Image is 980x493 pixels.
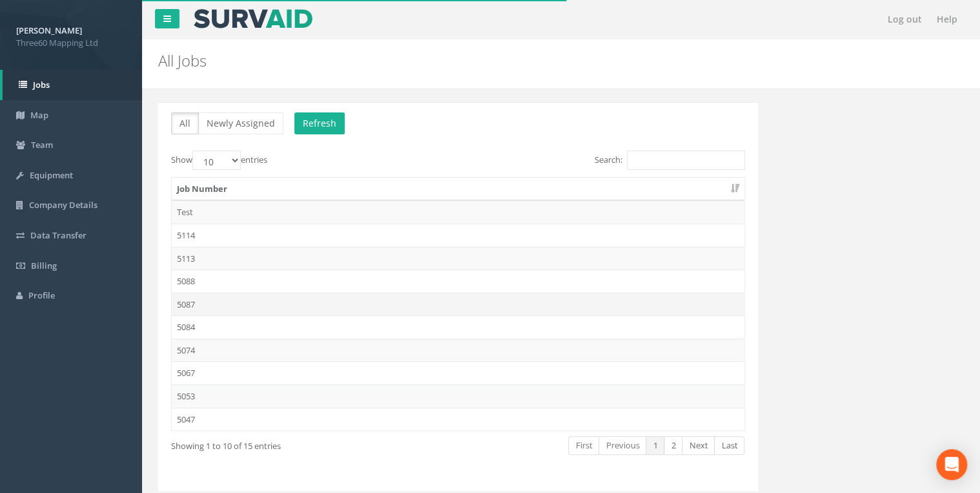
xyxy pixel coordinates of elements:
div: Open Intercom Messenger [936,449,967,480]
td: 5113 [172,247,744,270]
a: Last [714,436,744,455]
td: 5047 [172,408,744,431]
a: Next [682,436,715,455]
h2: All Jobs [158,52,826,69]
select: Showentries [192,151,241,170]
td: 5088 [172,269,744,293]
button: All [171,112,199,134]
a: Previous [598,436,646,455]
strong: [PERSON_NAME] [16,25,82,36]
span: Profile [28,289,55,301]
span: Equipment [30,169,73,181]
span: Jobs [33,79,50,90]
a: 1 [646,436,664,455]
span: Company Details [29,199,97,211]
a: First [568,436,599,455]
td: Test [172,200,744,224]
span: Three60 Mapping Ltd [16,37,126,49]
td: 5087 [172,293,744,316]
div: Showing 1 to 10 of 15 entries [171,435,399,452]
span: Map [30,109,48,121]
td: 5084 [172,315,744,339]
span: Billing [31,260,57,271]
input: Search: [627,151,745,170]
td: 5053 [172,384,744,408]
td: 5067 [172,361,744,384]
td: 5074 [172,339,744,362]
a: 2 [664,436,682,455]
a: Jobs [3,70,142,100]
span: Team [31,139,53,151]
td: 5114 [172,224,744,247]
button: Newly Assigned [198,112,283,134]
th: Job Number: activate to sort column ascending [172,178,744,201]
a: [PERSON_NAME] Three60 Mapping Ltd [16,21,126,48]
button: Refresh [294,112,345,134]
label: Show entries [171,151,267,170]
label: Search: [595,151,745,170]
span: Data Transfer [30,229,87,241]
